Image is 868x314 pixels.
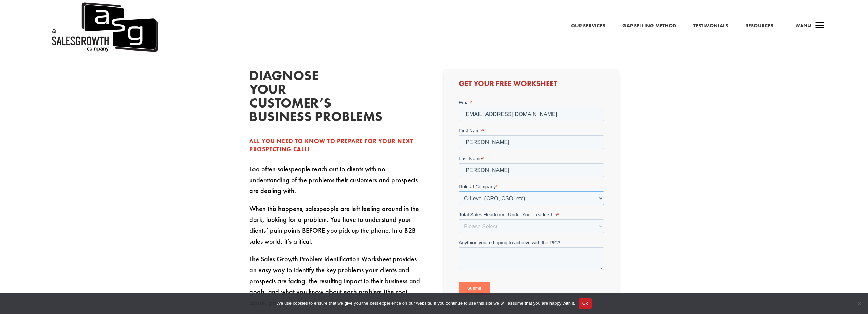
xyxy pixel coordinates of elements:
[249,69,352,127] h2: Diagnose your customer’s business problems
[745,22,773,30] a: Resources
[693,22,728,30] a: Testimonials
[579,298,592,309] button: Ok
[856,300,863,307] span: No
[276,300,575,307] span: We use cookies to ensure that we give you the best experience on our website. If you continue to ...
[571,22,605,30] a: Our Services
[249,203,424,254] p: When this happens, salespeople are left feeling around in the dark, looking for a problem. You ha...
[796,22,811,29] span: Menu
[249,137,424,154] div: All you need to know to prepare for your next prospecting call!
[459,80,604,91] h3: Get Your Free Worksheet
[813,19,827,33] span: a
[459,99,604,307] iframe: Form 0
[622,22,676,30] a: Gap Selling Method
[249,163,424,203] p: Too often salespeople reach out to clients with no understanding of the problems their customers ...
